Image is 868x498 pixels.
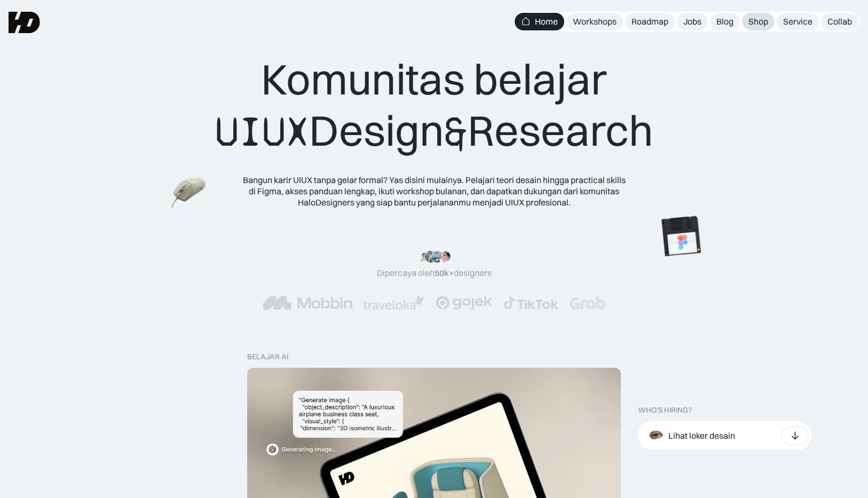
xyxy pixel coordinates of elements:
div: Shop [748,16,768,27]
span: & [444,106,468,157]
a: Blog [710,13,740,30]
a: Jobs [677,13,708,30]
div: WHO’S HIRING? [638,406,692,415]
div: Blog [716,16,733,27]
span: 50k+ [435,267,454,278]
a: Roadmap [625,13,675,30]
div: Home [535,16,558,27]
a: Service [777,13,819,30]
div: Bangun karir UIUX tanpa gelar formal? Yas disini mulainya. Pelajari teori desain hingga practical... [242,175,626,208]
span: UIUX [215,106,309,157]
div: Workshops [573,16,617,27]
div: Jobs [683,16,701,27]
div: belajar ai [247,352,288,361]
div: Dipercaya oleh designers [377,267,492,279]
a: Shop [742,13,775,30]
a: Collab [821,13,858,30]
div: Service [783,16,812,27]
div: Lihat loker desain [668,430,735,441]
div: Roadmap [632,16,668,27]
div: Komunitas belajar Design Research [215,53,653,157]
div: Collab [827,16,852,27]
a: Home [515,13,564,30]
a: Workshops [566,13,623,30]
